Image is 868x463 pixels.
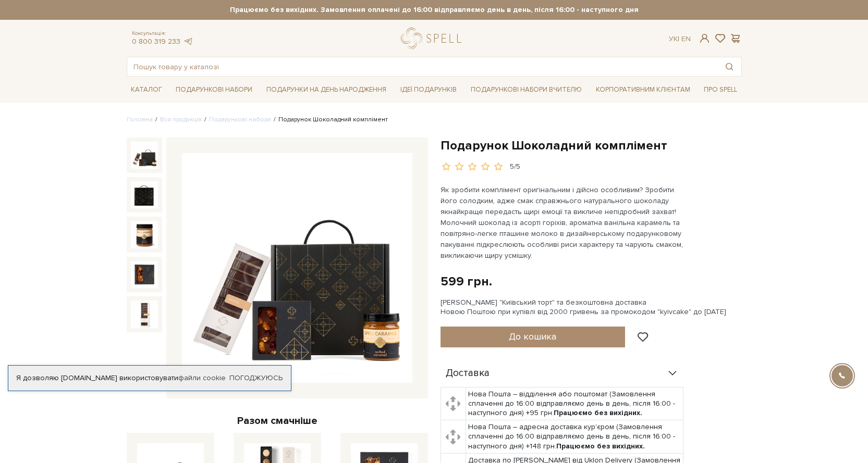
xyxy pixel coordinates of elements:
h1: Подарунок Шоколадний комплімент [441,137,742,154]
img: Подарунок Шоколадний комплімент [182,153,412,383]
span: Доставка [446,369,490,378]
img: Подарунок Шоколадний комплімент [131,142,158,169]
b: Працюємо без вихідних. [556,442,645,451]
div: 599 грн. [441,273,492,290]
button: До кошика [441,327,626,347]
span: Консультація: [132,30,193,37]
b: Працюємо без вихідних. [554,408,642,417]
img: Подарунок Шоколадний комплімент [131,181,158,208]
a: Подарункові набори Вчителю [467,81,586,98]
img: Подарунок Шоколадний комплімент [131,221,158,248]
a: Вся продукція [160,116,202,123]
a: Подарунки на День народження [262,82,390,98]
div: 5/5 [510,162,520,172]
td: Нова Пошта – відділення або поштомат (Замовлення сплаченні до 16:00 відправляємо день в день, піс... [466,387,683,420]
p: Як зробити комплімент оригінальним і дійсно особливим? Зробити його солодким, адже смак справжньо... [441,184,685,261]
a: Корпоративним клієнтам [592,82,694,98]
a: файли cookie [178,373,226,382]
td: Нова Пошта – адресна доставка кур'єром (Замовлення сплаченні до 16:00 відправляємо день в день, п... [466,420,683,454]
div: Разом смачніше [127,414,428,428]
a: Погоджуюсь [229,373,283,383]
a: En [681,34,691,43]
span: До кошика [509,331,556,342]
input: Пошук товару у каталозі [127,57,717,76]
img: Подарунок Шоколадний комплімент [131,301,158,328]
img: Подарунок Шоколадний комплімент [131,261,158,288]
div: Ук [669,34,691,44]
a: Ідеї подарунків [396,82,461,98]
a: Головна [127,116,153,123]
a: Подарункові набори [172,82,256,98]
button: Пошук товару у каталозі [717,57,741,76]
a: 0 800 319 233 [132,37,180,46]
a: Про Spell [700,82,741,98]
div: Я дозволяю [DOMAIN_NAME] використовувати [8,373,291,383]
a: logo [401,28,466,49]
a: Каталог [127,82,166,98]
div: [PERSON_NAME] "Київський торт" та безкоштовна доставка Новою Поштою при купівлі від 2000 гривень ... [441,298,742,317]
a: telegram [183,37,193,46]
li: Подарунок Шоколадний комплімент [271,115,388,124]
a: Подарункові набори [209,116,271,123]
span: | [678,34,679,43]
strong: Працюємо без вихідних. Замовлення оплачені до 16:00 відправляємо день в день, після 16:00 - насту... [127,5,742,15]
